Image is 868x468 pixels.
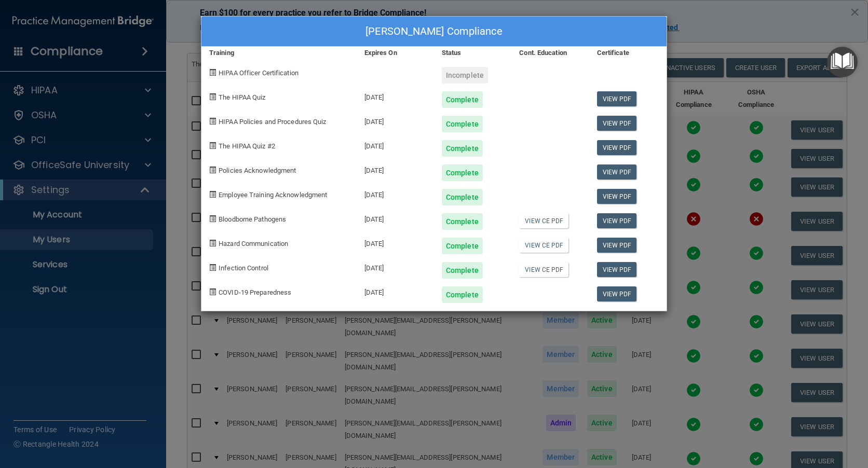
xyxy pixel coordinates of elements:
[442,238,483,254] div: Complete
[589,47,667,59] div: Certificate
[219,118,326,126] span: HIPAA Policies and Procedures Quiz
[442,140,483,157] div: Complete
[597,213,637,228] a: View PDF
[357,157,434,181] div: [DATE]
[597,262,637,277] a: View PDF
[357,230,434,254] div: [DATE]
[357,279,434,303] div: [DATE]
[442,67,488,84] div: Incomplete
[201,47,357,59] div: Training
[442,164,483,181] div: Complete
[434,47,511,59] div: Status
[357,132,434,157] div: [DATE]
[357,181,434,205] div: [DATE]
[519,262,568,277] a: View CE PDF
[442,262,483,279] div: Complete
[219,142,275,150] span: The HIPAA Quiz #2
[511,47,589,59] div: Cont. Education
[519,213,568,228] a: View CE PDF
[219,215,286,223] span: Bloodborne Pathogens
[357,47,434,59] div: Expires On
[442,189,483,205] div: Complete
[597,189,637,204] a: View PDF
[597,140,637,155] a: View PDF
[597,164,637,180] a: View PDF
[219,191,327,199] span: Employee Training Acknowledgment
[442,116,483,132] div: Complete
[357,254,434,279] div: [DATE]
[219,93,265,101] span: The HIPAA Quiz
[597,238,637,253] a: View PDF
[357,108,434,132] div: [DATE]
[442,91,483,108] div: Complete
[357,205,434,230] div: [DATE]
[827,47,858,77] button: Open Resource Center
[597,91,637,106] a: View PDF
[519,238,568,253] a: View CE PDF
[442,286,483,303] div: Complete
[219,240,288,247] span: Hazard Communication
[597,286,637,301] a: View PDF
[442,213,483,230] div: Complete
[219,167,296,174] span: Policies Acknowledgment
[201,17,667,47] div: [PERSON_NAME] Compliance
[219,264,268,272] span: Infection Control
[357,84,434,108] div: [DATE]
[219,69,299,77] span: HIPAA Officer Certification
[219,288,291,296] span: COVID-19 Preparedness
[597,116,637,131] a: View PDF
